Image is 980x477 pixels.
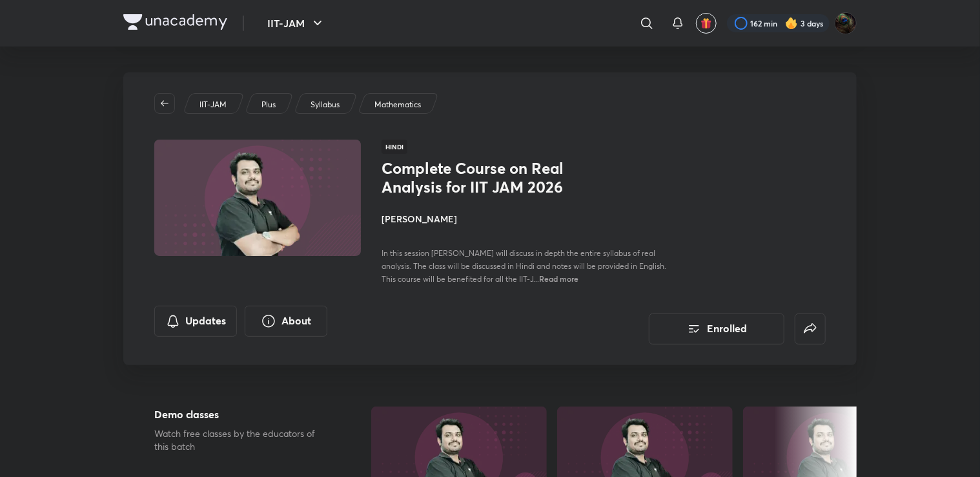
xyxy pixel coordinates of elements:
span: In this session [PERSON_NAME] will discuss in depth the entire syllabus of real analysis. The cla... [382,248,666,284]
a: Syllabus [309,99,342,111]
h4: [PERSON_NAME] [382,212,671,226]
a: IIT-JAM [198,99,229,111]
span: Hindi [382,140,407,154]
button: Enrolled [649,313,784,344]
img: Company Logo [123,14,227,30]
img: Shubham Deshmukh [835,12,857,34]
button: IIT-JAM [260,10,333,36]
img: Thumbnail [152,138,363,257]
a: Plus [260,99,278,111]
p: Syllabus [311,99,340,111]
button: Updates [154,306,237,337]
p: Plus [261,99,276,111]
a: Company Logo [123,14,227,33]
p: Watch free classes by the educators of this batch [154,427,330,453]
p: IIT-JAM [199,99,227,111]
button: false [795,313,826,344]
button: avatar [696,13,717,34]
img: avatar [700,17,712,29]
button: About [245,306,327,337]
img: streak [785,17,798,30]
a: Mathematics [373,99,424,111]
p: Mathematics [374,99,421,111]
h5: Demo classes [154,407,330,422]
h1: Complete Course on Real Analysis for IIT JAM 2026 [382,159,593,196]
span: Read more [539,273,578,284]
